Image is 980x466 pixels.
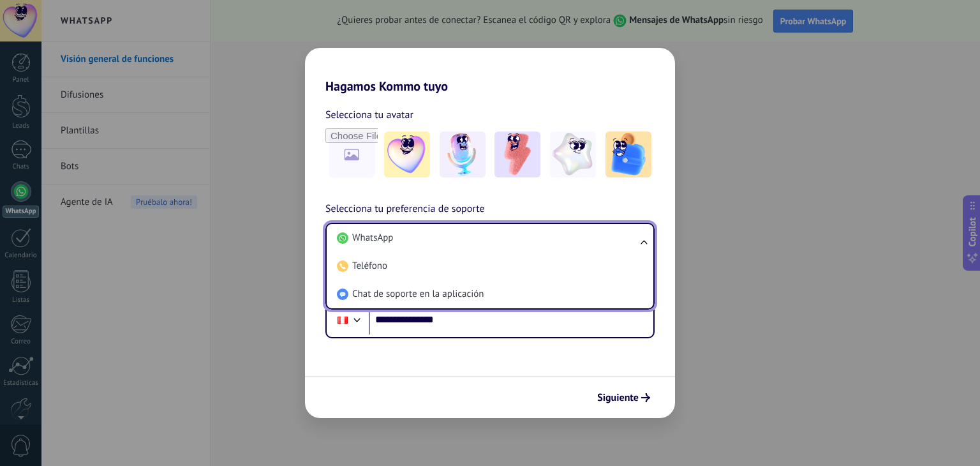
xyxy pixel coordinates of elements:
img: -4.jpeg [550,132,596,177]
img: -1.jpeg [384,132,430,177]
span: Teléfono [352,260,387,273]
span: Selecciona tu preferencia de soporte [325,201,485,218]
img: -2.jpeg [440,132,486,177]
span: Siguiente [597,393,639,402]
img: -5.jpeg [605,132,651,177]
div: Peru: + 51 [330,306,355,333]
button: Siguiente [591,387,656,409]
img: -3.jpeg [494,132,540,177]
span: Selecciona tu avatar [325,107,413,123]
span: Chat de soporte en la aplicación [352,288,484,301]
span: WhatsApp [352,232,393,244]
h2: Hagamos Kommo tuyo [305,48,675,94]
